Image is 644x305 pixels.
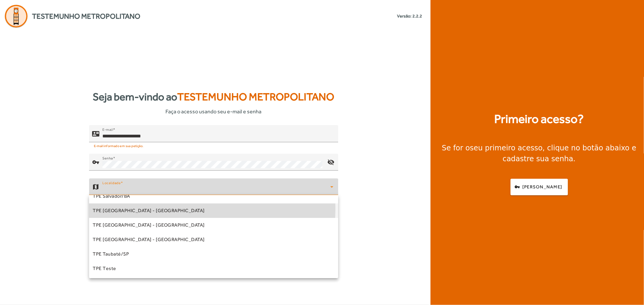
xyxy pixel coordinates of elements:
[93,265,116,272] span: TPE Teste
[93,222,205,229] span: TPE [GEOGRAPHIC_DATA] - [GEOGRAPHIC_DATA]
[93,207,205,214] span: TPE [GEOGRAPHIC_DATA] - [GEOGRAPHIC_DATA]
[93,236,205,243] span: TPE [GEOGRAPHIC_DATA] - [GEOGRAPHIC_DATA]
[93,250,129,258] span: TPE Taubaté/SP
[93,193,130,200] span: TPE Salvador/BA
